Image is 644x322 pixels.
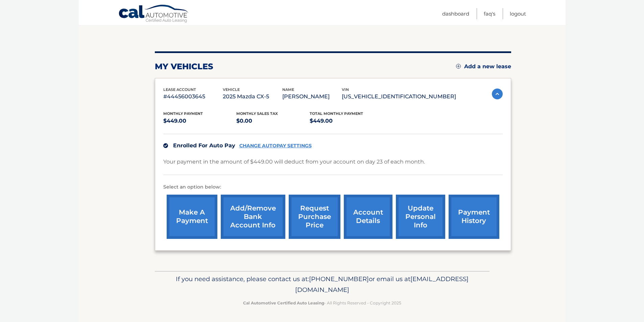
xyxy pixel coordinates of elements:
[159,274,485,295] p: If you need assistance, please contact us at: or email us at
[163,183,503,191] p: Select an option below:
[342,87,349,92] span: vin
[309,275,369,283] span: [PHONE_NUMBER]
[442,8,469,19] a: Dashboard
[236,116,310,126] p: $0.00
[492,89,503,99] img: accordion-active.svg
[223,87,240,92] span: vehicle
[510,8,526,19] a: Logout
[163,143,168,148] img: check.svg
[163,92,223,101] p: #44456003645
[163,87,196,92] span: lease account
[456,64,461,69] img: add.svg
[236,111,278,116] span: Monthly sales Tax
[456,63,511,70] a: Add a new lease
[396,195,445,239] a: update personal info
[223,92,282,101] p: 2025 Mazda CX-5
[282,92,342,101] p: [PERSON_NAME]
[449,195,499,239] a: payment history
[163,116,237,126] p: $449.00
[118,4,189,24] a: Cal Automotive
[173,142,235,149] span: Enrolled For Auto Pay
[342,92,456,101] p: [US_VEHICLE_IDENTIFICATION_NUMBER]
[344,195,392,239] a: account details
[163,157,425,167] p: Your payment in the amount of $449.00 will deduct from your account on day 23 of each month.
[282,87,294,92] span: name
[289,195,340,239] a: request purchase price
[155,61,213,72] h2: my vehicles
[243,300,324,305] strong: Cal Automotive Certified Auto Leasing
[310,116,383,126] p: $449.00
[310,111,363,116] span: Total Monthly Payment
[163,111,203,116] span: Monthly Payment
[239,143,312,149] a: CHANGE AUTOPAY SETTINGS
[159,299,485,306] p: - All Rights Reserved - Copyright 2025
[167,195,217,239] a: make a payment
[221,195,285,239] a: Add/Remove bank account info
[484,8,495,19] a: FAQ's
